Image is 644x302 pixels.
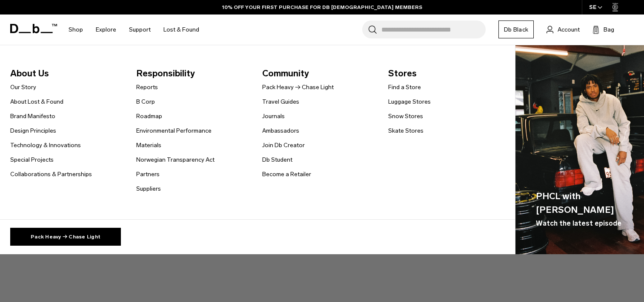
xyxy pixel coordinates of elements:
a: Brand Manifesto [10,112,55,121]
a: Pack Heavy → Chase Light [10,228,121,246]
a: Join Db Creator [262,141,305,150]
a: Materials [136,141,161,150]
a: Db Student [262,155,292,164]
button: Bag [592,24,614,35]
a: B Corp [136,97,155,106]
span: PHCL with [PERSON_NAME] [536,189,624,216]
nav: Main Navigation [62,15,206,45]
span: About Us [10,67,123,80]
a: Lost & Found [163,15,199,45]
a: Travel Guides [262,97,299,106]
a: About Lost & Found [10,97,63,106]
a: Environmental Performance [136,126,212,135]
span: Watch the latest episode [536,218,621,229]
a: 10% OFF YOUR FIRST PURCHASE FOR DB [DEMOGRAPHIC_DATA] MEMBERS [222,3,422,11]
a: Roadmap [136,112,162,121]
a: Reports [136,83,158,92]
a: Pack Heavy → Chase Light [262,83,334,92]
a: Find a Store [388,83,421,92]
a: Technology & Innovations [10,141,81,150]
a: Partners [136,170,160,179]
a: Special Projects [10,155,54,164]
a: Account [547,24,580,35]
a: Support [129,15,151,45]
span: Bag [604,25,614,34]
a: Explore [96,15,116,45]
a: Snow Stores [388,112,423,121]
a: Design Principles [10,126,56,135]
a: Become a Retailer [262,170,311,179]
img: Db [515,45,644,255]
a: Ambassadors [262,126,299,135]
span: Community [262,67,375,80]
a: PHCL with [PERSON_NAME] Watch the latest episode Db [515,45,644,255]
a: Collaborations & Partnerships [10,170,92,179]
a: Db Black [498,20,534,38]
a: Suppliers [136,184,161,193]
span: Responsibility [136,67,249,80]
a: Our Story [10,83,36,92]
a: Norwegian Transparency Act [136,155,215,164]
a: Luggage Stores [388,97,431,106]
a: Shop [69,15,83,45]
span: Stores [388,67,501,80]
a: Journals [262,112,285,121]
span: Account [558,25,580,34]
a: Skate Stores [388,126,424,135]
